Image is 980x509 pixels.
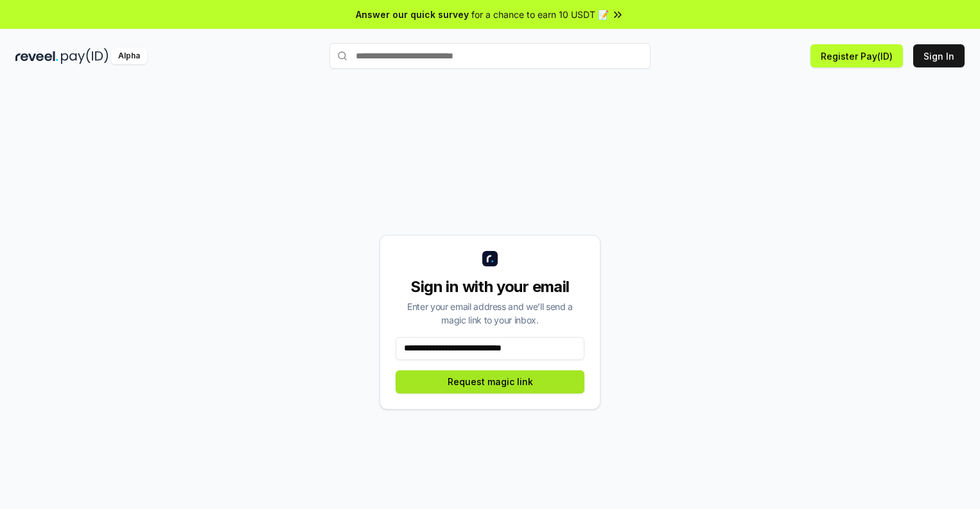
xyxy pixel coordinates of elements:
img: reveel_dark [15,48,58,64]
button: Sign In [913,44,965,67]
span: for a chance to earn 10 USDT 📝 [471,8,609,21]
button: Request magic link [396,370,584,393]
img: pay_id [61,48,109,64]
div: Sign in with your email [396,277,584,297]
span: Answer our quick survey [356,8,469,21]
img: logo_small [482,251,498,266]
div: Enter your email address and we’ll send a magic link to your inbox. [396,300,584,327]
div: Alpha [111,48,147,64]
button: Register Pay(ID) [810,44,903,67]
